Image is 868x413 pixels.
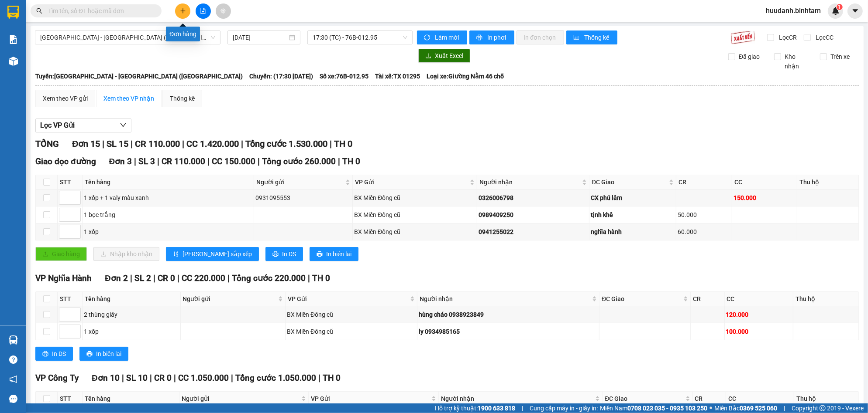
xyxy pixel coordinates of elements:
[102,139,104,149] span: |
[196,3,211,19] button: file-add
[591,227,675,237] div: nghĩa hành
[435,51,463,61] span: Xuất Excel
[9,57,18,66] img: warehouse-icon
[591,210,675,220] div: tịnh khê
[479,193,588,203] div: 0326006798
[84,210,252,220] div: 1 bọc trắng
[354,193,475,203] div: BX Miền Đông cũ
[832,7,840,15] img: icon-new-feature
[134,156,136,166] span: |
[847,3,863,19] button: caret-down
[227,273,230,283] span: |
[759,5,828,16] span: huudanh.binhtam
[566,30,617,44] button: bar-chartThống kê
[83,292,181,306] th: Tên hàng
[735,52,763,61] span: Đã giao
[584,33,610,42] span: Thống kê
[92,373,120,383] span: Đơn 10
[86,351,93,358] span: printer
[9,35,18,44] img: solution-icon
[427,71,504,81] span: Loại xe: Giường Nằm 46 chỗ
[9,355,17,364] span: question-circle
[134,273,151,283] span: SL 2
[79,347,128,361] button: printerIn biên lai
[287,327,416,336] div: BX Miền Đông cũ
[42,351,48,358] span: printer
[323,373,341,383] span: TH 0
[797,175,859,190] th: Thu hộ
[220,8,226,14] span: aim
[288,294,408,304] span: VP Gửi
[9,395,17,403] span: message
[245,139,327,149] span: Tổng cước 1.530.000
[186,139,239,149] span: CC 1.420.000
[232,273,306,283] span: Tổng cước 220.000
[354,210,475,220] div: BX Miền Đông cũ
[43,94,88,103] div: Xem theo VP gửi
[476,34,484,41] span: printer
[35,373,79,383] span: VP Công Ty
[58,392,83,406] th: STT
[714,403,777,413] span: Miền Bắc
[35,273,92,283] span: VP Nghĩa Hành
[784,403,785,413] span: |
[122,373,124,383] span: |
[175,3,190,19] button: plus
[158,273,175,283] span: CR 0
[342,156,360,166] span: TH 0
[320,71,369,81] span: Số xe: 76B-012.95
[591,193,675,203] div: CX phú lâm
[286,306,417,323] td: BX Miền Đông cũ
[84,193,252,203] div: 1 xốp + 1 valy màu xanh
[35,118,131,132] button: Lọc VP Gửi
[487,33,507,42] span: In phơi
[354,227,475,237] div: BX Miền Đông cũ
[120,122,127,129] span: down
[7,6,19,19] img: logo-vxr
[272,251,279,258] span: printer
[154,373,172,383] span: CR 0
[725,292,794,306] th: CC
[740,405,777,412] strong: 0369 525 060
[318,373,320,383] span: |
[678,227,730,237] div: 60.000
[262,156,336,166] span: Tổng cước 260.000
[838,4,841,10] span: 1
[710,406,712,410] span: ⚪️
[326,249,351,259] span: In biên lai
[183,249,252,259] span: [PERSON_NAME] sắp xếp
[827,52,853,61] span: Trên xe
[233,33,288,42] input: 12/10/2025
[812,33,835,42] span: Lọc CC
[182,139,184,149] span: |
[425,53,431,60] span: download
[726,327,792,336] div: 100.000
[435,33,460,42] span: Làm mới
[726,392,794,406] th: CC
[35,156,96,166] span: Giao dọc đường
[241,139,243,149] span: |
[419,310,598,319] div: hùng cháo 0938923849
[287,310,416,319] div: BX Miền Đông cũ
[420,294,590,304] span: Người nhận
[103,94,154,103] div: Xem theo VP nhận
[678,210,730,220] div: 50.000
[48,6,151,16] input: Tìm tên, số ĐT hoặc mã đơn
[793,292,859,306] th: Thu hộ
[200,8,206,14] span: file-add
[417,30,467,44] button: syncLàm mới
[517,30,564,44] button: In đơn chọn
[479,210,588,220] div: 0989409250
[157,156,159,166] span: |
[732,175,797,190] th: CC
[35,247,87,261] button: uploadGiao hàng
[419,327,598,336] div: ly 0934985165
[35,139,59,149] span: TỔNG
[820,405,826,411] span: copyright
[40,120,75,131] span: Lọc VP Gửi
[40,31,215,44] span: Sài Gòn - Quảng Ngãi (Vạn Phúc)
[135,139,180,149] span: CR 110.000
[313,31,407,44] span: 17:30 (TC) - 76B-012.95
[173,251,179,258] span: sort-ascending
[726,310,792,319] div: 120.000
